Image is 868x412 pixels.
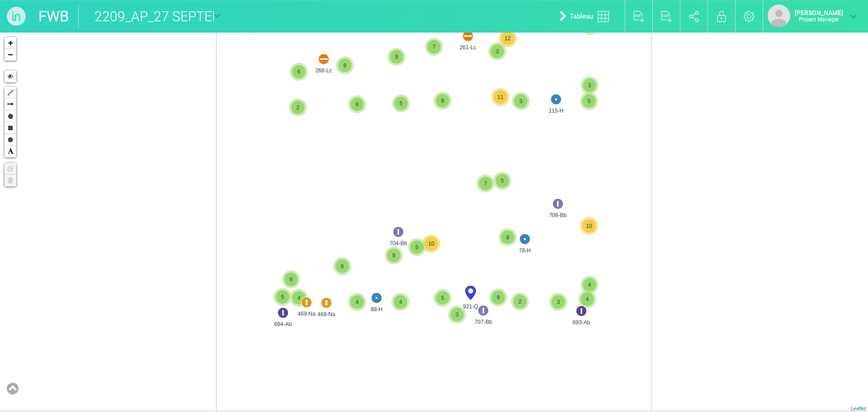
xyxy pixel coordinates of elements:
span: 4 [394,295,407,309]
span: 3 [491,45,504,58]
img: share.svg [689,11,699,22]
span: 6 [284,273,298,286]
span: 8 [501,231,514,244]
a: Tableau [552,2,620,31]
span: 10 [582,219,596,233]
span: 5 [410,241,424,254]
span: 8 [436,94,449,108]
span: 5 [394,97,408,110]
a: FWB [38,5,69,28]
img: tableau.svg [598,11,609,22]
span: 468-Na [315,310,338,318]
span: 5 [436,291,449,305]
img: 081529839018.svg [391,225,406,239]
span: 88-H [365,305,388,313]
span: 693-Ab [570,318,593,327]
span: 469-Na [295,310,318,318]
span: 921-Q [459,303,482,311]
span: 9 [390,50,403,64]
a: Text [5,146,16,157]
span: 10 [425,237,438,251]
span: 4 [580,293,594,306]
span: 6 [292,65,306,79]
a: Rectangle [5,122,16,134]
img: export_csv.svg [661,11,672,22]
span: 4 [292,291,306,305]
span: 3 [552,295,565,309]
a: Polygon [5,110,16,122]
span: 8 [350,98,364,111]
span: 6 [335,260,349,273]
span: 115-H [544,107,568,115]
span: 3 [583,79,596,92]
img: 080827572604.svg [316,52,331,66]
img: 081529839018.svg [551,197,565,211]
span: 261-Lc [456,43,480,52]
img: settings.svg [744,11,755,22]
span: 5 [495,174,509,188]
a: [PERSON_NAME]Project Manager [768,5,857,27]
span: 3 [514,95,528,108]
span: 8 [338,59,352,72]
a: Circle [5,134,16,146]
span: 2 [513,295,527,308]
img: 080827572604.svg [461,29,475,43]
p: Project Manager [795,16,843,23]
span: 4 [350,295,364,309]
span: 9 [584,19,597,33]
span: 268-Lc [312,66,335,75]
span: 707-Bb [472,318,495,326]
span: 9 [491,291,505,304]
a: Leaflet [851,406,866,411]
span: 7 [479,177,492,190]
span: 9 [387,249,401,262]
span: 5 [582,95,596,108]
img: 120534748168.svg [319,296,334,310]
span: 708-Bb [546,211,570,219]
img: 081627743360.svg [276,306,290,320]
a: Polyline [5,87,16,99]
strong: [PERSON_NAME] [795,9,843,16]
span: 704-Bb [387,239,410,247]
span: 12 [501,32,514,45]
span: 11 [494,90,507,104]
a: No layers to edit [5,163,16,175]
img: export_pdf.svg [633,11,645,22]
img: 120557309580.svg [549,92,563,107]
span: 78-H [513,246,537,255]
img: locked.svg [717,11,726,22]
img: 120534748168.svg [299,295,314,310]
a: No layers to delete [5,175,16,186]
img: 081529839018.svg [476,303,491,318]
a: Zoom out [5,49,16,61]
span: 694-Ab [271,320,295,328]
img: 120557309580.svg [518,232,532,246]
a: Arrow [5,99,16,110]
span: 3 [450,308,464,322]
a: Zoom in [5,37,16,49]
span: 7 [427,40,441,54]
img: 081627743360.svg [574,304,589,318]
img: default_avatar.png [768,5,790,27]
span: 2 [291,101,305,114]
span: 4 [583,278,596,292]
span: 5 [276,290,289,304]
img: 120557309580.svg [369,291,384,305]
